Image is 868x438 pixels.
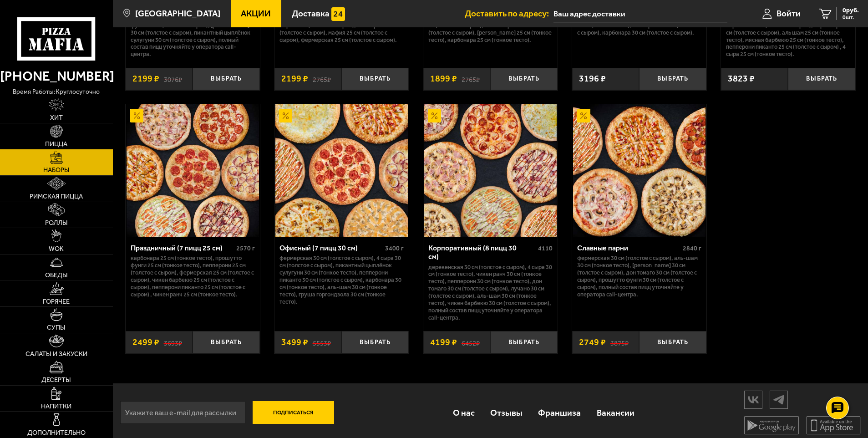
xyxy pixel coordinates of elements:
div: Славные парни [577,244,680,252]
button: Выбрать [341,68,409,90]
p: Карбонара 25 см (тонкое тесто), Прошутто Фунги 25 см (тонкое тесто), Пепперони 25 см (толстое с с... [131,255,255,298]
button: Выбрать [341,331,409,353]
a: Вакансии [589,398,642,428]
span: 3196 ₽ [579,74,606,83]
img: Славные парни [573,104,706,237]
span: Доставить по адресу: [465,9,553,18]
a: АкционныйПраздничный (7 пицц 25 см) [126,104,260,237]
p: Деревенская 30 см (толстое с сыром), 4 сыра 30 см (тонкое тесто), Чикен Ранч 30 см (тонкое тесто)... [428,264,553,321]
div: Офисный (7 пицц 30 см) [279,244,383,252]
input: Ваш адрес доставки [553,5,727,22]
p: Карбонара 30 см (толстое с сыром), Прошутто Фунги 30 см (толстое с сыром), [PERSON_NAME] 30 см (т... [131,15,255,58]
button: Выбрать [490,331,558,353]
a: АкционныйКорпоративный (8 пицц 30 см) [423,104,558,237]
span: 1899 ₽ [430,74,457,83]
img: Акционный [279,109,293,122]
p: Фермерская 30 см (толстое с сыром), 4 сыра 30 см (толстое с сыром), Пикантный цыплёнок сулугуни 3... [279,255,404,305]
img: Акционный [577,109,590,122]
s: 2765 ₽ [462,74,480,83]
span: 3499 ₽ [281,338,308,347]
img: tg [770,392,787,407]
div: Праздничный (7 пицц 25 см) [131,244,234,252]
button: Выбрать [639,68,706,90]
span: 0 шт. [843,15,859,20]
span: Пицца [45,141,67,148]
span: 3823 ₽ [728,74,755,83]
img: 15daf4d41897b9f0e9f617042186c801.svg [331,7,345,21]
button: Выбрать [193,331,260,353]
p: Мясная Барбекю 25 см (толстое с сыром), 4 сыра 25 см (толстое с сыром), Чикен Ранч 25 см (толстое... [279,15,404,44]
span: [GEOGRAPHIC_DATA] [135,9,220,18]
span: Римская пицца [30,194,83,200]
span: Обеды [45,272,68,279]
span: 2199 ₽ [281,74,308,83]
span: Десерты [41,377,71,383]
span: Горячее [43,299,70,305]
span: Акции [241,9,271,18]
a: Отзывы [482,398,530,428]
button: Выбрать [639,331,706,353]
span: 3400 г [385,244,404,252]
span: 0 руб. [843,7,859,14]
button: Выбрать [490,68,558,90]
img: Праздничный (7 пицц 25 см) [127,104,259,237]
img: Офисный (7 пицц 30 см) [275,104,408,237]
span: 4199 ₽ [430,338,457,347]
input: Укажите ваш e-mail для рассылки [120,401,245,424]
span: Супы [47,325,66,331]
a: АкционныйСлавные парни [572,104,706,237]
button: Выбрать [193,68,260,90]
span: 2199 ₽ [132,74,159,83]
span: Доставка [292,9,330,18]
s: 3693 ₽ [164,338,182,347]
span: WOK [49,246,64,252]
s: 5553 ₽ [313,338,331,347]
s: 3076 ₽ [164,74,182,83]
button: Подписаться [253,401,334,424]
img: vk [745,392,762,407]
a: АкционныйОфисный (7 пицц 30 см) [274,104,409,237]
span: 2570 г [236,244,255,252]
s: 3875 ₽ [610,338,629,347]
img: Корпоративный (8 пицц 30 см) [424,104,557,237]
img: Акционный [428,109,442,122]
a: О нас [445,398,482,428]
span: Роллы [45,220,68,226]
p: Чикен Ранч 25 см (толстое с сыром), Дракон 25 см (толстое с сыром), Чикен Барбекю 25 см (толстое ... [428,15,553,44]
span: Хит [50,115,63,121]
span: Напитки [41,403,71,410]
p: Чикен Ранч 25 см (толстое с сыром), Чикен Барбекю 25 см (толстое с сыром), Карбонара 25 см (толст... [726,15,850,58]
span: 2840 г [683,244,701,252]
span: Салаты и закуски [25,351,87,357]
span: Дополнительно [27,430,86,436]
s: 2765 ₽ [313,74,331,83]
button: Выбрать [788,68,855,90]
s: 6452 ₽ [462,338,480,347]
span: 4110 [538,244,553,252]
a: Франшиза [530,398,589,428]
span: 2499 ₽ [132,338,159,347]
span: 2749 ₽ [579,338,606,347]
img: Акционный [130,109,144,122]
div: Корпоративный (8 пицц 30 см) [428,244,536,261]
p: Фермерская 30 см (толстое с сыром), Аль-Шам 30 см (тонкое тесто), [PERSON_NAME] 30 см (толстое с ... [577,255,701,298]
span: Войти [777,9,801,18]
span: Наборы [43,167,70,173]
